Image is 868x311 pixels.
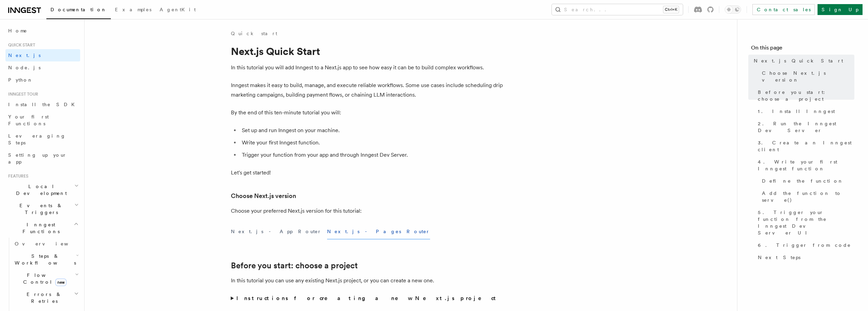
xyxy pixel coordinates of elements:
p: In this tutorial you can use any existing Next.js project, or you can create a new one. [231,276,504,285]
span: new [55,279,67,286]
button: Toggle dark mode [725,5,741,14]
a: 2. Run the Inngest Dev Server [755,117,854,137]
a: Next Steps [755,251,854,264]
li: Set up and run Inngest on your machine. [240,126,504,135]
h4: On this page [751,44,854,55]
span: Next Steps [758,254,800,261]
h1: Next.js Quick Start [231,45,504,57]
a: 5. Trigger your function from the Inngest Dev Server UI [755,206,854,239]
span: 2. Run the Inngest Dev Server [758,120,854,134]
p: In this tutorial you will add Inngest to a Next.js app to see how easy it can be to build complex... [231,63,504,72]
span: Inngest tour [5,91,38,97]
a: Add the function to serve() [759,187,854,206]
button: Search...Ctrl+K [552,4,683,15]
span: Before you start: choose a project [758,89,854,102]
a: Python [5,74,80,86]
button: Next.js - Pages Router [327,224,430,239]
span: Install the SDK [8,102,79,107]
span: Overview [15,241,85,246]
span: Examples [115,7,151,12]
span: Documentation [50,7,107,12]
a: Home [5,25,80,37]
span: 3. Create an Inngest client [758,139,854,153]
span: Errors & Retries [12,291,74,305]
a: Quick start [231,30,277,37]
span: Python [8,77,33,83]
a: 4. Write your first Inngest function [755,156,854,175]
span: 4. Write your first Inngest function [758,158,854,172]
span: Define the function [762,178,843,184]
span: 5. Trigger your function from the Inngest Dev Server UI [758,209,854,236]
a: Next.js Quick Start [751,55,854,67]
a: Your first Functions [5,111,80,130]
p: By the end of this ten-minute tutorial you will: [231,108,504,117]
span: Inngest Functions [5,221,74,235]
a: Node.js [5,61,80,74]
a: Setting up your app [5,149,80,168]
button: Events & Triggers [5,199,80,218]
span: Quick start [5,42,35,48]
summary: Instructions for creating a new Next.js project [231,294,504,303]
a: Before you start: choose a project [755,86,854,105]
span: 1. Install Inngest [758,108,835,115]
a: Choose Next.js version [759,67,854,86]
a: Documentation [46,2,111,19]
li: Write your first Inngest function. [240,138,504,147]
li: Trigger your function from your app and through Inngest Dev Server. [240,150,504,160]
a: Choose Next.js version [231,191,296,201]
a: 6. Trigger from code [755,239,854,251]
span: Next.js [8,53,41,58]
a: AgentKit [156,2,200,18]
button: Inngest Functions [5,218,80,238]
button: Flow Controlnew [12,269,80,288]
span: Events & Triggers [5,202,74,216]
a: Next.js [5,49,80,61]
span: Add the function to serve() [762,190,854,203]
kbd: Ctrl+K [663,6,679,13]
a: Leveraging Steps [5,130,80,149]
span: Choose Next.js version [762,70,854,83]
a: Contact sales [752,4,815,15]
a: Before you start: choose a project [231,261,358,270]
a: 3. Create an Inngest client [755,137,854,156]
button: Steps & Workflows [12,250,80,269]
a: Examples [111,2,156,18]
span: Flow Control [12,272,75,285]
span: Node.js [8,65,41,70]
span: Next.js Quick Start [754,57,843,64]
a: Install the SDK [5,98,80,111]
button: Local Development [5,180,80,199]
button: Next.js - App Router [231,224,322,239]
span: Home [8,27,27,34]
span: Leveraging Steps [8,133,66,145]
a: Define the function [759,175,854,187]
p: Inngest makes it easy to build, manage, and execute reliable workflows. Some use cases include sc... [231,81,504,100]
a: Overview [12,238,80,250]
span: Features [5,173,28,179]
span: Your first Functions [8,114,49,126]
span: Setting up your app [8,152,67,165]
a: Sign Up [818,4,863,15]
span: 6. Trigger from code [758,242,851,249]
span: Local Development [5,183,74,197]
button: Errors & Retries [12,288,80,307]
strong: Instructions for creating a new Next.js project [236,295,499,301]
a: 1. Install Inngest [755,105,854,117]
span: AgentKit [160,7,196,12]
p: Choose your preferred Next.js version for this tutorial: [231,206,504,216]
p: Let's get started! [231,168,504,178]
span: Steps & Workflows [12,253,76,266]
